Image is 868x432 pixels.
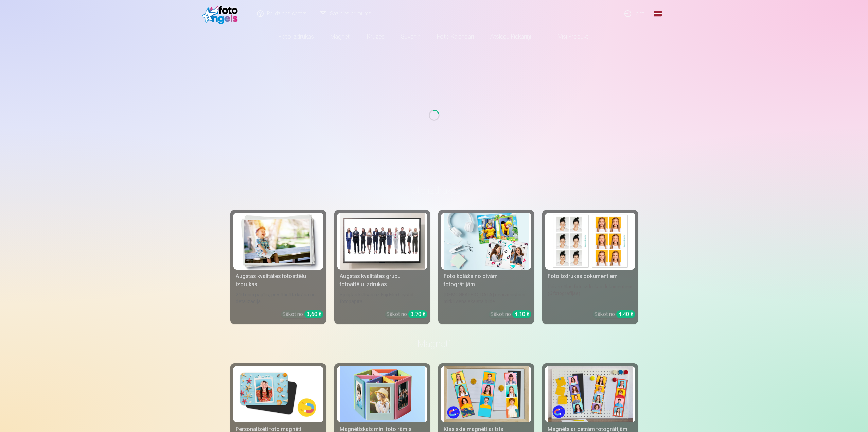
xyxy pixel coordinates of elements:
[438,210,534,324] a: Foto kolāža no divām fotogrāfijāmFoto kolāža no divām fotogrāfijām[DEMOGRAPHIC_DATA] neaizmirstam...
[490,310,531,318] div: Sākot no
[236,366,321,423] img: Personalizēti foto magnēti
[337,291,427,305] div: Spilgtas krāsas uz Fuji Film Crystal fotopapīra
[512,310,531,318] div: 4,10 €
[202,3,242,24] img: /fa3
[304,310,323,318] div: 3,60 €
[359,27,393,46] a: Krūzes
[236,213,321,270] img: Augstas kvalitātes fotoattēlu izdrukas
[337,272,427,289] div: Augstas kvalitātes grupu fotoattēlu izdrukas
[441,291,531,305] div: [DEMOGRAPHIC_DATA] neaizmirstami mirkļi vienā skaistā bildē
[233,272,323,289] div: Augstas kvalitātes fotoattēlu izdrukas
[548,213,633,270] img: Foto izdrukas dokumentiem
[233,291,323,305] div: 210 gsm papīrs, piesātināta krāsa un detalizācija
[236,184,633,196] h3: Foto izdrukas
[340,213,425,270] img: Augstas kvalitātes grupu fotoattēlu izdrukas
[616,310,635,318] div: 4,40 €
[236,338,633,350] h3: Magnēti
[539,27,598,46] a: Visi produkti
[322,27,359,46] a: Magnēti
[282,310,323,318] div: Sākot no
[441,272,531,289] div: Foto kolāža no divām fotogrāfijām
[444,366,529,423] img: Klasiskie magnēti ar trīs fotogrāfijām
[270,27,322,46] a: Foto izdrukas
[429,27,482,46] a: Foto kalendāri
[545,272,635,280] div: Foto izdrukas dokumentiem
[542,210,638,324] a: Foto izdrukas dokumentiemFoto izdrukas dokumentiemUniversālas foto izdrukas dokumentiem (6 fotogr...
[408,310,427,318] div: 3,70 €
[482,27,539,46] a: Atslēgu piekariņi
[386,310,427,318] div: Sākot no
[230,210,326,324] a: Augstas kvalitātes fotoattēlu izdrukasAugstas kvalitātes fotoattēlu izdrukas210 gsm papīrs, piesā...
[334,210,430,324] a: Augstas kvalitātes grupu fotoattēlu izdrukasAugstas kvalitātes grupu fotoattēlu izdrukasSpilgtas ...
[594,310,635,318] div: Sākot no
[444,213,529,270] img: Foto kolāža no divām fotogrāfijām
[545,283,635,305] div: Universālas foto izdrukas dokumentiem (6 fotogrāfijas)
[340,366,425,423] img: Magnētiskais mini foto rāmis
[548,366,633,423] img: Magnēts ar četrām fotogrāfijām
[393,27,429,46] a: Suvenīri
